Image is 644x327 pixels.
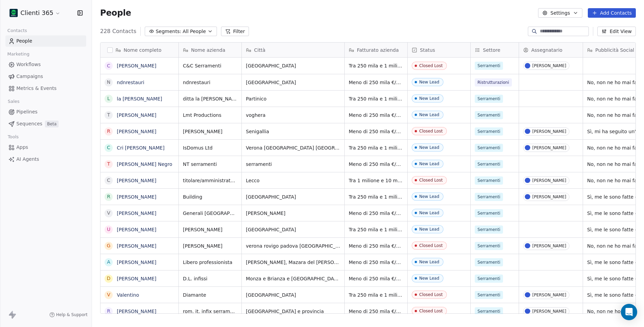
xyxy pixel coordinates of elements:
a: la [PERSON_NAME] [117,96,162,102]
a: Workflows [5,59,86,70]
span: IsDomus Ltd [183,144,237,151]
span: Meno di 250 mila €/anno [349,308,403,315]
div: Open Intercom Messenger [621,304,637,320]
div: New Lead [419,112,439,117]
span: [PERSON_NAME] [246,210,340,217]
span: Ristrutturazioni [475,78,512,87]
span: Pipelines [16,108,37,115]
span: Serramenti [475,275,503,283]
span: Serramenti [475,62,503,70]
span: AI Agents [16,156,39,163]
span: Tra 250 mila e 1 milione €/anno [349,144,403,151]
div: [PERSON_NAME] [532,194,566,199]
img: clienti365-logo-quadrato-negativo.png [10,9,18,17]
button: Clienti 365 [8,7,62,19]
button: Edit View [597,27,636,36]
div: Closed Lost [419,178,443,183]
a: [PERSON_NAME] [117,194,156,200]
div: V [107,209,110,217]
div: Settore [471,43,519,57]
div: V [107,291,110,298]
div: [PERSON_NAME] [532,63,566,68]
span: Serramenti [475,160,503,168]
div: New Lead [419,211,439,215]
div: New Lead [419,145,439,150]
span: Contacts [4,26,30,36]
a: ndnrestauri [117,80,144,85]
span: serramenti [246,161,340,168]
span: Senigallia [246,128,340,135]
span: Meno di 250 mila €/anno [349,161,403,168]
span: Serramenti [475,144,503,152]
div: New Lead [419,80,439,84]
span: Verona [GEOGRAPHIC_DATA] [GEOGRAPHIC_DATA] [GEOGRAPHIC_DATA] [GEOGRAPHIC_DATA] [246,144,340,151]
span: Lecco [246,177,340,184]
div: Assegnatario [519,43,583,57]
span: Segments: [156,28,181,35]
span: Serramenti [475,258,503,266]
div: New Lead [419,227,439,232]
span: Meno di 250 mila €/anno [349,210,403,217]
span: ditta la [PERSON_NAME] [183,95,237,102]
div: Fatturato azienda [345,43,407,57]
span: Meno di 250 mila €/anno [349,275,403,282]
div: U [107,226,110,233]
div: New Lead [419,161,439,166]
div: G [107,242,111,249]
span: Sequences [16,120,42,127]
div: [PERSON_NAME] [532,293,566,297]
span: Nome completo [124,47,161,53]
span: [PERSON_NAME] [183,128,237,135]
div: C [107,62,110,69]
span: Status [420,47,435,53]
span: Tra 250 mila e 1 milione €/anno [349,226,403,233]
div: Nome completo [100,43,178,57]
span: Serramenti [475,242,503,250]
span: Meno di 250 mila €/anno [349,79,403,86]
div: Closed Lost [419,309,443,313]
span: Serramenti [475,193,503,201]
span: Serramenti [475,127,503,136]
div: C [107,144,110,151]
div: R [107,308,110,315]
a: [PERSON_NAME] [117,211,156,216]
div: New Lead [419,276,439,281]
span: Serramenti [475,291,503,299]
span: Partinico [246,95,340,102]
span: Assegnatario [531,47,562,53]
a: [PERSON_NAME] Negro [117,161,172,167]
a: AI Agents [5,154,86,165]
div: Closed Lost [419,63,443,68]
a: [PERSON_NAME] [117,63,156,68]
span: People [16,37,32,45]
span: [PERSON_NAME], Mazara del [PERSON_NAME] [246,259,340,266]
span: voghera [246,112,340,119]
a: Help & Support [49,312,88,317]
a: [PERSON_NAME] [117,276,156,281]
a: Pipelines [5,106,86,118]
span: [GEOGRAPHIC_DATA] [246,62,340,69]
button: Filter [221,27,249,36]
span: Generali [GEOGRAPHIC_DATA] [183,210,237,217]
span: Tra 250 mila e 1 milione €/anno [349,62,403,69]
span: D.L. infissi [183,275,237,282]
div: New Lead [419,194,439,199]
span: Lmt Productions [183,112,237,119]
span: Meno di 250 mila €/anno [349,112,403,119]
div: Città [242,43,344,57]
span: rom. it. infix serramenti [183,308,237,315]
span: All People [183,28,206,35]
div: D [107,275,111,282]
span: Meno di 250 mila €/anno [349,259,403,266]
span: Fatturato azienda [357,47,399,53]
button: Settings [538,8,582,18]
span: Meno di 250 mila €/anno [349,128,403,135]
span: Workflows [16,61,41,68]
span: Serramenti [475,176,503,185]
span: Città [254,47,265,53]
span: Tra 250 mila e 1 milione €/anno [349,193,403,200]
a: [PERSON_NAME] [117,243,156,249]
a: Metrics & Events [5,83,86,94]
div: [PERSON_NAME] [532,309,566,314]
div: A [107,259,110,266]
